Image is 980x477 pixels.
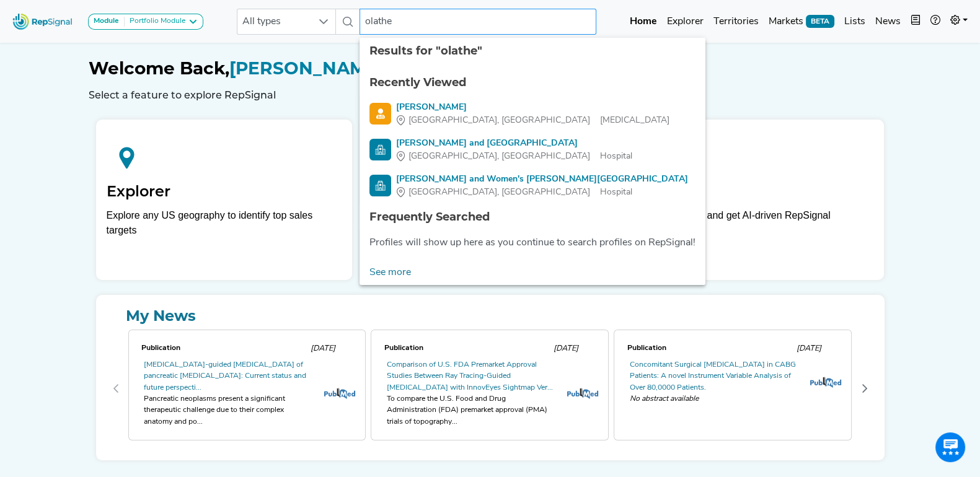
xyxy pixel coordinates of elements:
[368,327,611,450] div: 1
[638,208,873,245] p: Tag top targets and get AI-driven RepSignal suggestions
[88,14,203,30] button: ModulePortfolio Module
[126,327,369,450] div: 0
[806,15,834,27] span: BETA
[89,58,892,79] h1: [PERSON_NAME]
[107,183,342,201] h2: Explorer
[906,9,925,34] button: Intel Book
[369,74,695,91] div: Recently Viewed
[125,17,185,27] div: Portfolio Module
[89,58,229,79] span: Welcome Back,
[369,44,482,58] span: Results for "olathe"
[396,101,669,114] div: [PERSON_NAME]
[567,388,598,399] img: pubmed_logo.fab3c44c.png
[408,114,590,127] span: [GEOGRAPHIC_DATA], [GEOGRAPHIC_DATA]
[855,379,875,398] button: Next Page
[106,305,875,327] a: My News
[310,344,335,352] span: [DATE]
[627,344,666,352] span: Publication
[369,137,695,163] a: [PERSON_NAME] and [GEOGRAPHIC_DATA][GEOGRAPHIC_DATA], [GEOGRAPHIC_DATA]Hospital
[396,137,632,150] div: [PERSON_NAME] and [GEOGRAPHIC_DATA]
[369,175,391,196] img: Hospital Search Icon
[89,89,892,101] h6: Select a feature to explore RepSignal
[408,150,590,163] span: [GEOGRAPHIC_DATA], [GEOGRAPHIC_DATA]
[629,361,795,392] a: Concomitant Surgical [MEDICAL_DATA] in CABG Patients: A novel Instrument Variable Analysis of Ove...
[396,114,669,127] div: [MEDICAL_DATA]
[870,9,906,34] a: News
[369,173,695,199] a: [PERSON_NAME] and Women's [PERSON_NAME][GEOGRAPHIC_DATA][GEOGRAPHIC_DATA], [GEOGRAPHIC_DATA]Hospital
[764,9,839,34] a: MarketsBETA
[237,9,312,34] span: All types
[384,344,423,352] span: Publication
[386,393,556,427] div: To compare the U.S. Food and Drug Administration (FDA) premarket approval (PMA) trials of topogra...
[107,208,342,238] div: Explore any US geography to identify top sales targets
[369,101,695,127] a: [PERSON_NAME][GEOGRAPHIC_DATA], [GEOGRAPHIC_DATA][MEDICAL_DATA]
[810,377,841,388] img: pubmed_logo.fab3c44c.png
[796,344,821,352] span: [DATE]
[553,344,578,352] span: [DATE]
[638,183,873,201] h2: My Lists
[369,139,391,160] img: Hospital Search Icon
[386,361,552,392] a: Comparison of U.S. FDA Premarket Approval Studies Between Ray Tracing-Guided [MEDICAL_DATA] with ...
[360,132,705,168] li: Brigham and Women's Hospital
[369,103,391,125] img: Physician Search Icon
[709,9,764,34] a: Territories
[369,209,695,225] div: Frequently Searched
[628,120,884,280] a: My ListsTag top targets and get AI-driven RepSignal suggestions
[360,260,421,285] a: See more
[408,186,590,199] span: [GEOGRAPHIC_DATA], [GEOGRAPHIC_DATA]
[396,173,688,186] div: [PERSON_NAME] and Women's [PERSON_NAME][GEOGRAPHIC_DATA]
[144,361,306,392] a: [MEDICAL_DATA]-guided [MEDICAL_DATA] of pancreatic [MEDICAL_DATA]: Current status and future pers...
[396,186,688,199] div: Hospital
[839,9,870,34] a: Lists
[611,327,854,450] div: 2
[625,9,662,34] a: Home
[94,17,119,25] strong: Module
[360,96,705,132] li: Matthew Menard
[324,388,355,399] img: pubmed_logo.fab3c44c.png
[144,393,314,427] div: Pancreatic neoplasms present a significant therapeutic challenge due to their complex anatomy and...
[360,168,705,204] li: Brigham and Women's Faulkner Hospital
[360,9,596,35] input: Search a physician or facility
[141,344,180,352] span: Publication
[396,150,632,163] div: Hospital
[629,393,799,405] span: No abstract available
[662,9,709,34] a: Explorer
[96,120,352,280] a: ExplorerExplore any US geography to identify top sales targets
